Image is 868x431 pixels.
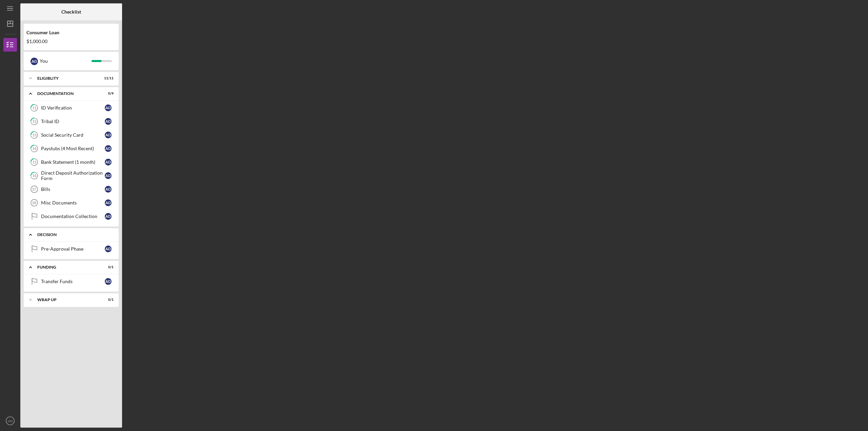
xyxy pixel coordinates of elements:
div: ID Verification [41,105,105,111]
div: 11 / 11 [101,76,114,80]
div: Social Security Card [41,132,105,138]
b: Checklist [61,9,81,15]
div: A D [105,104,112,111]
div: Paystubs (4 Most Recent) [41,146,105,151]
div: A D [105,118,112,125]
div: You [40,55,92,67]
tspan: 18 [32,201,36,205]
a: 12Tribal IDAD [27,115,115,128]
div: Wrap up [37,298,97,302]
div: Transfer Funds [41,279,105,284]
a: 11ID VerificationAD [27,101,115,115]
div: A D [105,132,112,138]
a: 17BillsAD [27,182,115,196]
div: A D [105,213,112,220]
tspan: 11 [32,106,36,110]
div: $1,000.00 [26,39,116,44]
div: A D [105,172,112,179]
div: 0 / 1 [101,265,114,269]
div: Tribal ID [41,119,105,124]
a: 18Misc DocumentsAD [27,196,115,210]
div: Misc Documents [41,200,105,205]
a: Pre-Approval PhaseAD [27,242,115,256]
div: Funding [37,265,97,269]
tspan: 17 [32,187,36,191]
tspan: 16 [32,174,37,178]
tspan: 15 [32,160,36,164]
div: 0 / 9 [101,92,114,96]
a: 14Paystubs (4 Most Recent)AD [27,142,115,155]
tspan: 12 [32,119,36,124]
div: Eligiblity [37,76,97,80]
div: A D [105,145,112,152]
div: Consumer Loan [26,30,116,35]
div: A D [105,199,112,206]
div: Pre-Approval Phase [41,246,105,252]
div: Decision [37,233,110,237]
button: AD [3,414,17,428]
div: A D [105,159,112,165]
div: A D [31,58,38,65]
a: 16Direct Deposit Authorization FormAD [27,169,115,182]
a: 13Social Security CardAD [27,128,115,142]
text: AD [8,419,12,423]
a: Documentation CollectionAD [27,210,115,223]
div: Bills [41,187,105,192]
a: 15Bank Statement (1 month)AD [27,155,115,169]
tspan: 14 [32,146,37,151]
div: Documentation [37,92,97,96]
div: Direct Deposit Authorization Form [41,170,105,181]
a: Transfer FundsAD [27,275,115,288]
div: A D [105,278,112,285]
div: 0 / 1 [101,298,114,302]
div: A D [105,246,112,252]
div: A D [105,186,112,193]
div: Documentation Collection [41,214,105,219]
div: Bank Statement (1 month) [41,159,105,165]
tspan: 13 [32,133,36,137]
